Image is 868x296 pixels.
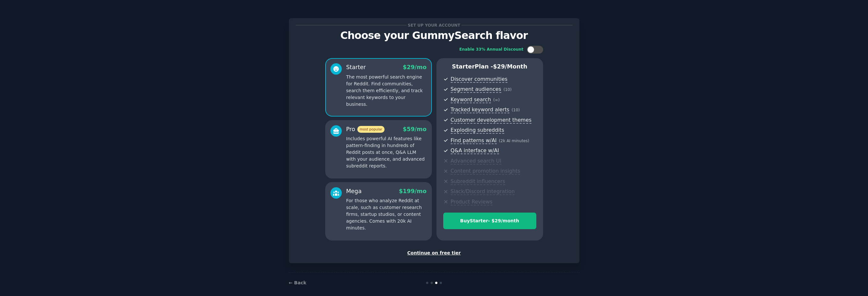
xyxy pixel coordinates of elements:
[493,63,528,70] span: $ 29 /month
[512,108,520,112] span: ( 10 )
[346,197,427,231] p: For those who analyze Reddit at scale, such as customer research firms, startup studios, or conte...
[357,126,385,133] span: most popular
[289,280,306,285] a: ← Back
[451,127,504,134] span: Exploding subreddits
[451,188,515,195] span: Slack/Discord integration
[451,96,491,103] span: Keyword search
[444,217,536,224] div: Buy Starter - $ 29 /month
[459,47,524,53] div: Enable 33% Annual Discount
[443,63,536,71] p: Starter Plan -
[451,168,520,175] span: Content promotion insights
[451,117,532,124] span: Customer development themes
[451,147,499,154] span: Q&A interface w/AI
[346,135,427,169] p: Includes powerful AI features like pattern-finding in hundreds of Reddit posts at once, Q&A LLM w...
[346,74,427,108] p: The most powerful search engine for Reddit. Find communities, search them efficiently, and track ...
[451,199,493,205] span: Product Reviews
[451,76,507,83] span: Discover communities
[451,137,497,144] span: Find patterns w/AI
[296,30,573,41] p: Choose your GummySearch flavor
[346,187,362,195] div: Mega
[451,86,501,93] span: Segment audiences
[296,250,573,256] div: Continue on free tier
[443,213,536,229] button: BuyStarter- $29/month
[403,64,426,70] span: $ 29 /mo
[493,98,500,102] span: ( ∞ )
[451,178,505,185] span: Subreddit influencers
[403,126,426,132] span: $ 59 /mo
[451,106,509,113] span: Tracked keyword alerts
[451,158,501,165] span: Advanced search UI
[407,22,461,29] span: Set up your account
[399,188,426,194] span: $ 199 /mo
[504,87,512,92] span: ( 10 )
[346,63,366,71] div: Starter
[499,139,529,143] span: ( 2k AI minutes )
[346,125,385,133] div: Pro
